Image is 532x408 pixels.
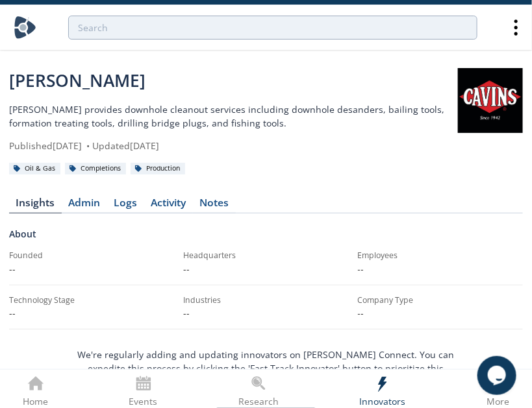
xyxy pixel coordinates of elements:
a: Notes [193,198,236,213]
div: About [9,227,523,250]
div: Completions [65,163,126,174]
div: Published [DATE] Updated [DATE] [9,139,458,152]
p: -- [183,262,348,276]
iframe: chat widget [477,356,519,395]
div: Founded [9,250,174,261]
p: -- [183,306,348,320]
p: -- [358,262,523,276]
div: Headquarters [183,250,348,261]
p: -- [358,306,523,320]
a: Activity [144,198,193,213]
div: Employees [358,250,523,261]
a: Insights [9,198,62,213]
a: Admin [62,198,107,213]
div: Production [131,163,185,174]
div: Notes [200,198,229,208]
img: Home [14,16,36,39]
p: [PERSON_NAME] provides downhole cleanout services including downhole desanders, bailing tools, fo... [9,102,458,130]
div: [PERSON_NAME] [9,68,458,93]
span: • [84,139,92,152]
div: Industries [183,294,348,306]
div: Company Type [358,294,523,306]
div: Insights [16,198,55,208]
p: -- [9,262,174,276]
div: -- [9,306,174,320]
div: Technology Stage [9,294,75,306]
input: Advanced Search [68,16,477,40]
div: Oil & Gas [9,163,60,174]
a: Logs [107,198,144,213]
